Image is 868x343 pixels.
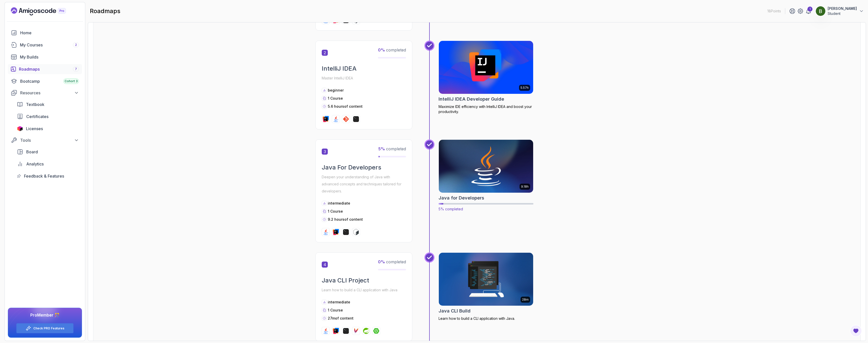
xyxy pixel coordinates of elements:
[439,139,533,212] a: Java for Developers card9.18hJava for Developers5% completed
[16,323,74,333] button: Check PRO Features
[322,149,328,155] span: 3
[8,40,82,50] a: courses
[378,146,406,151] span: completed
[14,159,82,169] a: analytics
[353,328,359,334] img: maven logo
[8,88,82,97] button: Resources
[26,113,48,120] span: Certificates
[816,6,825,16] img: user profile image
[439,252,533,321] a: Java CLI Build card28mJava CLI BuildLearn how to build a CLI application with Java.
[333,229,339,235] img: intellij logo
[14,111,82,122] a: certificates
[363,328,369,334] img: spring logo
[322,276,406,284] h2: Java CLI Project
[328,201,350,206] p: intermediate
[17,126,23,131] img: jetbrains icon
[439,316,533,321] p: Learn how to build a CLI application with Java.
[8,136,82,145] button: Tools
[328,104,363,109] p: 5.6 hours of content
[322,163,406,171] h2: Java For Developers
[24,173,64,179] span: Feedback & Features
[328,96,343,100] span: 1 Course
[850,325,862,337] button: Open Feedback Button
[8,28,82,38] a: home
[521,185,529,189] p: 9.18h
[328,88,344,93] p: beginner
[378,146,385,151] span: 5 %
[521,86,529,90] p: 5.57h
[343,229,349,235] img: terminal logo
[8,52,82,62] a: builds
[522,298,529,302] p: 28m
[439,207,463,211] span: 5% completed
[14,147,82,157] a: board
[378,47,406,52] span: completed
[322,287,406,294] p: Learn how to build a CLI application with Java
[20,78,79,84] div: Bootcamp
[26,101,44,107] span: Textbook
[8,76,82,86] a: bootcamp
[378,259,385,264] span: 0 %
[828,11,857,16] p: Student
[14,99,82,109] a: textbook
[328,300,350,305] p: intermediate
[20,137,79,143] div: Tools
[439,194,484,202] h2: Java for Developers
[26,126,43,132] span: Licenses
[75,43,77,47] span: 2
[767,9,781,14] p: 18 Points
[322,174,406,195] p: Deepen your understanding of Java with advanced concepts and techniques tailored for developers.
[322,262,328,268] span: 4
[439,104,533,114] p: Maximize IDE efficiency with IntelliJ IDEA and boost your productivity.
[333,328,339,334] img: intellij logo
[328,217,363,222] p: 9.2 hours of content
[373,328,379,334] img: spring-boot logo
[439,307,471,315] h2: Java CLI Build
[322,65,406,73] h2: IntelliJ IDEA
[323,229,329,235] img: java logo
[11,7,77,15] a: Landing page
[343,116,349,122] img: git logo
[26,149,38,155] span: Board
[437,138,536,194] img: Java for Developers card
[322,50,328,56] span: 2
[26,161,44,167] span: Analytics
[20,54,79,60] div: My Builds
[378,259,406,264] span: completed
[75,67,77,71] span: 7
[20,42,79,48] div: My Courses
[353,229,359,235] img: bash logo
[828,6,857,11] p: [PERSON_NAME]
[14,124,82,134] a: licenses
[439,41,533,94] img: IntelliJ IDEA Developer Guide card
[378,47,385,52] span: 0 %
[353,116,359,122] img: terminal logo
[323,328,329,334] img: java logo
[328,308,343,312] span: 1 Course
[8,64,82,74] a: roadmaps
[328,209,343,213] span: 1 Course
[807,7,812,12] div: 1
[20,90,79,96] div: Resources
[65,79,78,83] span: Cohort 3
[14,171,82,181] a: feedback
[19,66,79,72] div: Roadmaps
[90,7,120,15] h2: roadmaps
[439,41,533,114] a: IntelliJ IDEA Developer Guide card5.57hIntelliJ IDEA Developer GuideMaximize IDE efficiency with ...
[816,6,864,16] button: user profile image[PERSON_NAME]Student
[20,30,79,36] div: Home
[328,316,354,321] p: 27m of content
[439,253,533,306] img: Java CLI Build card
[323,116,329,122] img: intellij logo
[805,8,811,14] a: 1
[33,326,64,330] a: Check PRO Features
[322,75,406,82] p: Master IntelliJ IDEA
[343,328,349,334] img: terminal logo
[333,116,339,122] img: java logo
[439,96,504,103] h2: IntelliJ IDEA Developer Guide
